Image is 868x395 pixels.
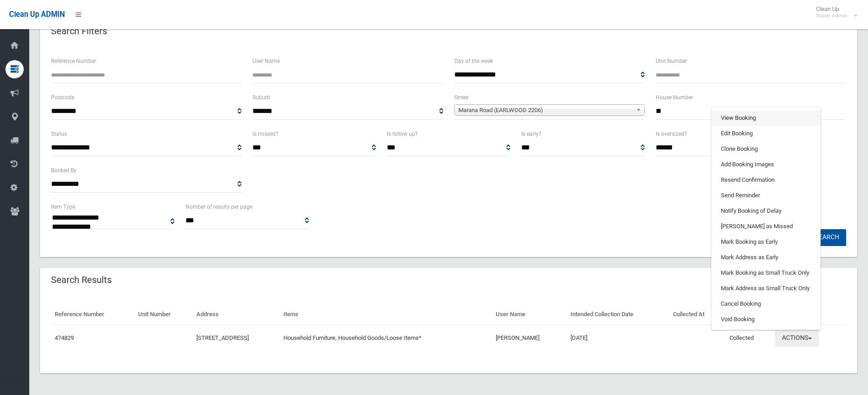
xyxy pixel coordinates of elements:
button: Actions [775,330,819,347]
span: Marana Road (EARLWOOD 2206) [458,105,632,116]
label: Reference Number [51,56,96,66]
header: Search Results [40,271,123,289]
label: Suburb [252,92,270,103]
th: Items [280,304,492,325]
label: Number of results per page [185,202,252,212]
th: Address [193,304,280,325]
a: Cancel Booking [712,296,820,312]
label: Is oversized? [656,129,687,139]
a: Void Booking [712,312,820,327]
label: Status [51,129,67,139]
label: Is follow up? [387,129,418,139]
td: Household Furniture, Household Goods/Loose Items* [280,325,492,351]
label: Item Type [51,202,75,212]
label: Postcode [51,92,74,103]
a: Notify Booking of Delay [712,203,820,219]
a: Mark Booking as Small Truck Only [712,265,820,281]
label: Unit Number [656,56,687,66]
a: Mark Address as Small Truck Only [712,281,820,296]
button: Search [808,229,846,246]
a: 474829 [55,334,74,341]
label: Is missed? [252,129,278,139]
label: Day of the week [454,56,493,66]
a: Edit Booking [712,126,820,141]
a: Clone Booking [712,141,820,157]
label: User Name [252,56,280,66]
th: Unit Number [134,304,193,325]
a: Resend Confirmation [712,172,820,188]
a: Send Reminder [712,188,820,203]
label: Is early? [521,129,541,139]
td: [DATE] [567,325,669,351]
span: Clean Up ADMIN [9,10,65,19]
small: Super Admin [816,12,847,19]
td: [PERSON_NAME] [492,325,567,351]
span: Clean Up [812,5,857,19]
header: Search Filters [40,22,118,40]
a: [PERSON_NAME] as Missed [712,219,820,234]
a: Mark Booking as Early [712,234,820,250]
label: House Number [656,92,693,103]
th: Collected At [669,304,726,325]
a: View Booking [712,110,820,126]
th: Reference Number [51,304,134,325]
label: Booked By [51,165,77,175]
td: Collected [726,325,772,351]
label: Street [454,92,468,103]
a: Add Booking Images [712,157,820,172]
th: User Name [492,304,567,325]
th: Intended Collection Date [567,304,669,325]
a: [STREET_ADDRESS] [196,334,249,341]
a: Mark Address as Early [712,250,820,265]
